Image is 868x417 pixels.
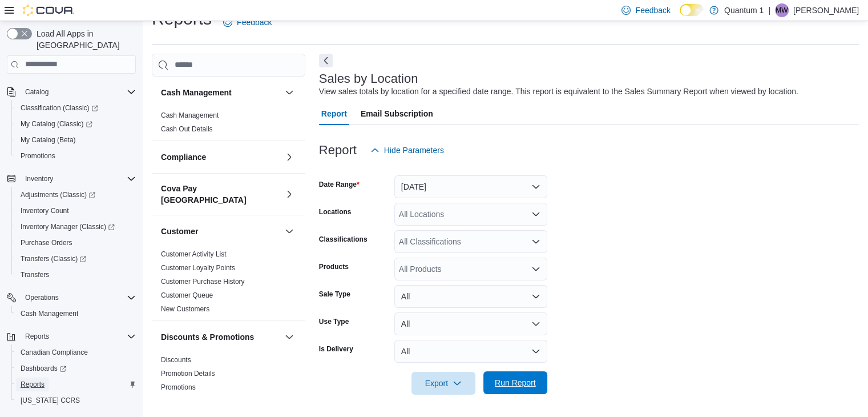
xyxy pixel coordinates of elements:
[21,222,115,231] span: Inventory Manager (Classic)
[16,236,77,250] a: Purchase Orders
[16,378,49,391] a: Reports
[16,220,136,234] span: Inventory Manager (Classic)
[531,210,540,219] button: Open list of options
[161,125,213,134] span: Cash Out Details
[16,220,119,234] a: Inventory Manager (Classic)
[161,125,213,133] a: Cash Out Details
[21,119,92,129] span: My Catalog (Classic)
[16,204,74,218] a: Inventory Count
[2,290,140,306] button: Operations
[321,102,347,125] span: Report
[319,54,333,67] button: Next
[394,285,547,308] button: All
[319,72,418,86] h3: Sales by Location
[319,207,352,216] label: Locations
[161,87,280,98] button: Cash Management
[282,86,296,99] button: Cash Management
[16,133,136,147] span: My Catalog (Beta)
[25,87,49,97] span: Catalog
[21,172,136,186] span: Inventory
[11,376,140,392] button: Reports
[161,151,206,163] h3: Compliance
[11,360,140,376] a: Dashboards
[161,226,280,237] button: Customer
[21,270,49,279] span: Transfers
[21,380,45,389] span: Reports
[361,102,433,125] span: Email Subscription
[21,309,78,318] span: Cash Management
[152,247,305,320] div: Customer
[16,133,80,147] a: My Catalog (Beta)
[319,262,349,271] label: Products
[319,143,357,157] h3: Report
[11,235,140,251] button: Purchase Orders
[394,340,547,363] button: All
[775,3,789,17] div: Michael Wuest
[16,346,92,359] a: Canadian Compliance
[16,268,136,282] span: Transfers
[724,3,764,17] p: Quantum 1
[21,85,136,99] span: Catalog
[11,251,140,267] a: Transfers (Classic)
[282,330,296,344] button: Discounts & Promotions
[21,206,69,215] span: Inventory Count
[11,148,140,164] button: Promotions
[366,139,449,162] button: Hide Parameters
[161,304,209,314] span: New Customers
[161,264,235,272] a: Customer Loyalty Points
[16,307,83,320] a: Cash Management
[21,330,54,343] button: Reports
[2,328,140,344] button: Reports
[152,353,305,399] div: Discounts & Promotions
[16,101,136,115] span: Classification (Classic)
[161,87,232,98] h3: Cash Management
[21,190,95,199] span: Adjustments (Classic)
[161,291,213,299] a: Customer Queue
[161,291,213,300] span: Customer Queue
[16,149,136,163] span: Promotions
[161,183,280,206] button: Cova Pay [GEOGRAPHIC_DATA]
[25,174,53,183] span: Inventory
[2,84,140,100] button: Catalog
[11,203,140,219] button: Inventory Count
[16,149,60,163] a: Promotions
[319,317,349,326] label: Use Type
[16,204,136,218] span: Inventory Count
[237,17,272,28] span: Feedback
[776,3,788,17] span: MW
[161,331,254,343] h3: Discounts & Promotions
[11,116,140,132] a: My Catalog (Classic)
[16,188,100,202] a: Adjustments (Classic)
[161,263,235,272] span: Customer Loyalty Points
[32,28,136,51] span: Load All Apps in [GEOGRAPHIC_DATA]
[384,145,444,156] span: Hide Parameters
[161,277,245,286] span: Customer Purchase History
[219,11,276,34] a: Feedback
[16,378,136,391] span: Reports
[21,291,136,304] span: Operations
[319,180,360,189] label: Date Range
[161,226,198,237] h3: Customer
[16,346,136,359] span: Canadian Compliance
[21,254,86,263] span: Transfers (Classic)
[11,306,140,322] button: Cash Management
[16,117,97,131] a: My Catalog (Classic)
[483,371,547,394] button: Run Report
[161,369,215,378] span: Promotion Details
[11,132,140,148] button: My Catalog (Beta)
[25,332,49,341] span: Reports
[531,237,540,246] button: Open list of options
[768,3,770,17] p: |
[161,278,245,286] a: Customer Purchase History
[319,290,350,299] label: Sale Type
[21,364,66,373] span: Dashboards
[418,372,469,395] span: Export
[16,362,71,375] a: Dashboards
[635,5,670,16] span: Feedback
[16,252,136,266] span: Transfers (Classic)
[16,362,136,375] span: Dashboards
[411,372,475,395] button: Export
[161,356,191,364] a: Discounts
